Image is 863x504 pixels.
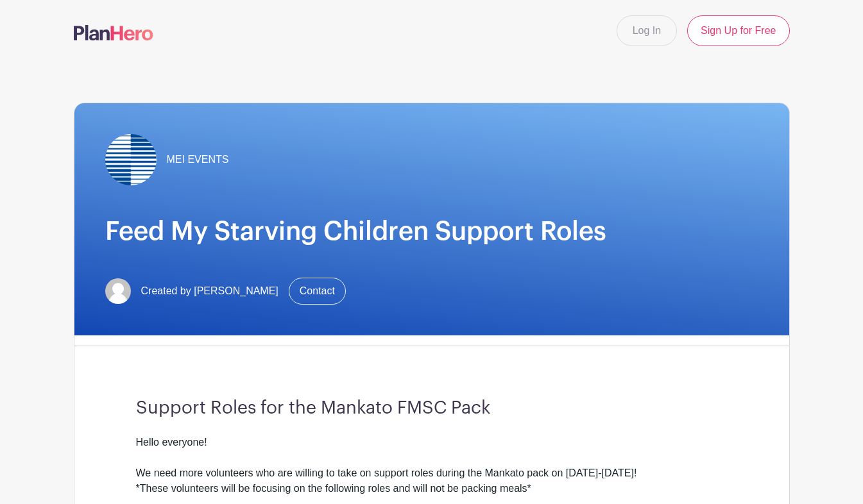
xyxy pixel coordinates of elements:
img: default-ce2991bfa6775e67f084385cd625a349d9dcbb7a52a09fb2fda1e96e2d18dcdb.png [105,278,131,304]
h3: Support Roles for the Mankato FMSC Pack [136,398,728,419]
span: Created by [PERSON_NAME] [141,283,278,299]
img: logo-507f7623f17ff9eddc593b1ce0a138ce2505c220e1c5a4e2b4648c50719b7d32.svg [74,25,153,40]
a: Contact [289,278,346,305]
h1: Feed My Starving Children Support Roles [105,216,758,247]
span: MEI EVENTS [167,152,229,167]
a: Log In [617,15,677,46]
img: meiusa-planhero-logo.png [105,134,157,185]
a: Sign Up for Free [687,15,789,46]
